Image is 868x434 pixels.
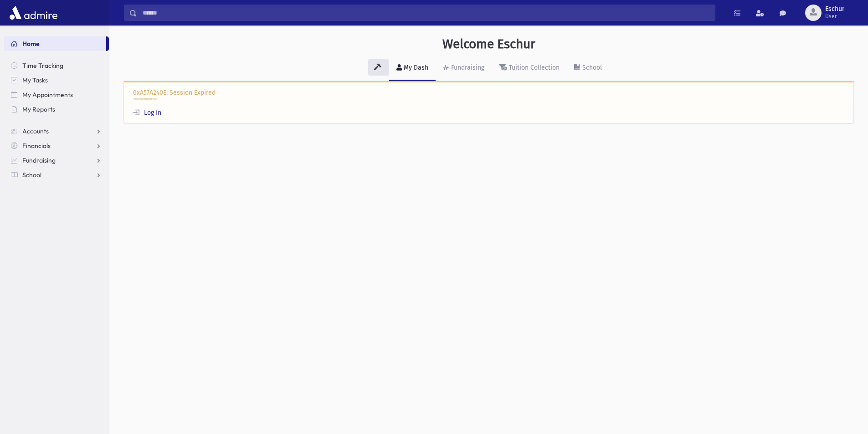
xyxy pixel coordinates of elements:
[4,153,109,168] a: Fundraising
[137,5,715,21] input: Search
[22,76,48,84] span: My Tasks
[7,4,60,22] img: AdmirePro
[22,171,41,179] span: School
[4,102,109,117] a: My Reports
[449,64,484,71] div: Fundraising
[567,56,609,81] a: School
[389,56,436,81] a: My Dash
[4,58,109,73] a: Time Tracking
[436,56,492,81] a: Fundraising
[825,13,844,20] span: User
[22,91,73,99] span: My Appointments
[124,81,853,123] div: 0xA57A240E: Session Expired
[825,5,844,13] span: Eschur
[133,109,161,117] a: Log In
[492,56,567,81] a: Tuition Collection
[4,124,109,138] a: Accounts
[580,64,602,71] div: School
[4,138,109,153] a: Financials
[22,105,55,113] span: My Reports
[22,127,49,135] span: Accounts
[4,36,106,51] a: Home
[4,73,109,87] a: My Tasks
[507,64,560,71] div: Tuition Collection
[22,61,63,70] span: Time Tracking
[133,97,844,101] p: /WGT/WgtDisplayIndex
[402,64,428,71] div: My Dash
[22,156,56,164] span: Fundraising
[4,87,109,102] a: My Appointments
[4,168,109,182] a: School
[22,142,51,150] span: Financials
[22,40,40,48] span: Home
[442,36,535,52] h3: Welcome Eschur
